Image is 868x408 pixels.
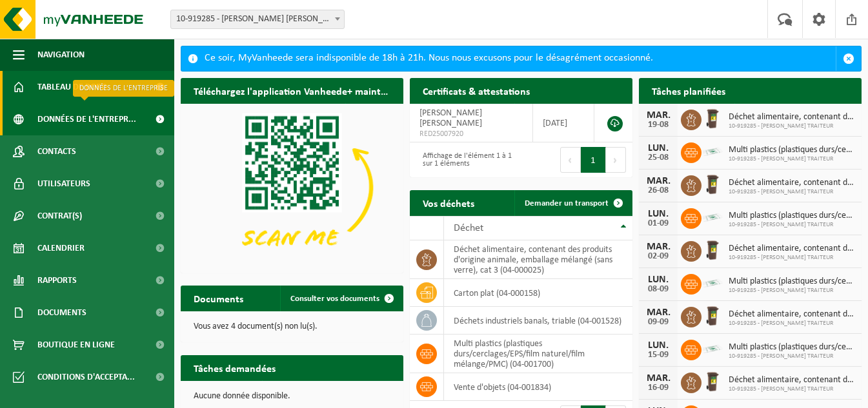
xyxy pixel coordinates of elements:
p: Vous avez 4 document(s) non lu(s). [194,322,390,331]
td: carton plat (04-000158) [444,279,632,307]
span: Contrat(s) [37,200,82,232]
span: Rapports [37,264,77,296]
div: 16-09 [645,384,671,393]
h2: Documents [181,286,256,311]
span: Tableau de bord [37,71,107,103]
span: Calendrier [37,232,85,264]
td: déchets industriels banals, triable (04-001528) [444,307,632,335]
td: vente d'objets (04-001834) [444,373,632,401]
div: 02-09 [645,252,671,261]
span: Contacts [37,135,76,168]
div: Ce soir, MyVanheede sera indisponible de 18h à 21h. Nous nous excusons pour le désagrément occasi... [205,46,836,71]
span: 10-919285 - [PERSON_NAME] TRAITEUR [729,122,855,130]
p: Aucune donnée disponible. [194,392,390,401]
div: Affichage de l'élément 1 à 1 sur 1 éléments [416,146,515,174]
img: WB-0240-HPE-BN-01 [701,239,723,261]
span: Boutique en ligne [37,329,115,361]
span: 10-919285 - [PERSON_NAME] TRAITEUR [729,320,855,327]
img: WB-0240-HPE-BN-01 [701,108,723,130]
button: 1 [581,147,606,173]
span: Documents [37,296,86,329]
img: WB-0240-HPE-BN-01 [701,305,723,327]
span: 10-919285 - LEBRUN TRAITEUR - WAVRIN [171,10,344,28]
img: LP-SK-00500-LPE-16 [701,141,723,162]
span: 10-919285 - [PERSON_NAME] TRAITEUR [729,155,855,163]
span: 10-919285 - [PERSON_NAME] TRAITEUR [729,188,855,196]
div: 15-09 [645,351,671,360]
span: Multi plastics (plastiques durs/cerclages/eps/film naturel/film mélange/pmc) [729,342,855,353]
div: 09-09 [645,318,671,327]
button: Previous [560,147,581,173]
span: Multi plastics (plastiques durs/cerclages/eps/film naturel/film mélange/pmc) [729,211,855,221]
span: Multi plastics (plastiques durs/cerclages/eps/film naturel/film mélange/pmc) [729,277,855,287]
h2: Vos déchets [410,190,487,215]
div: MAR. [645,242,671,252]
span: 10-919285 - LEBRUN TRAITEUR - WAVRIN [170,10,345,29]
span: 10-919285 - [PERSON_NAME] TRAITEUR [729,287,855,295]
button: Next [606,147,626,173]
h2: Tâches demandées [181,355,288,380]
span: Déchet alimentaire, contenant des produits d'origine animale, emballage mélangé ... [729,244,855,254]
div: LUN. [645,143,671,153]
span: Déchet [454,223,483,233]
h2: Tâches planifiées [639,78,738,103]
td: déchet alimentaire, contenant des produits d'origine animale, emballage mélangé (sans verre), cat... [444,240,632,279]
td: multi plastics (plastiques durs/cerclages/EPS/film naturel/film mélange/PMC) (04-001700) [444,335,632,373]
div: 19-08 [645,121,671,130]
span: Demander un transport [525,199,609,208]
img: Download de VHEPlus App [181,104,403,271]
span: 10-919285 - [PERSON_NAME] TRAITEUR [729,254,855,262]
a: Demander un transport [514,190,631,216]
div: LUN. [645,340,671,351]
a: Consulter vos documents [280,286,402,311]
img: LP-SK-00500-LPE-16 [701,206,723,228]
div: 25-08 [645,153,671,162]
img: LP-SK-00500-LPE-16 [701,272,723,294]
span: Déchet alimentaire, contenant des produits d'origine animale, emballage mélangé ... [729,112,855,122]
div: 26-08 [645,186,671,195]
span: Multi plastics (plastiques durs/cerclages/eps/film naturel/film mélange/pmc) [729,145,855,155]
div: 08-09 [645,285,671,294]
span: [PERSON_NAME] [PERSON_NAME] [419,108,482,128]
div: LUN. [645,209,671,219]
span: RED25007920 [419,129,523,139]
span: Déchet alimentaire, contenant des produits d'origine animale, emballage mélangé ... [729,309,855,320]
td: [DATE] [533,104,594,142]
span: Utilisateurs [37,168,90,200]
div: MAR. [645,307,671,318]
span: Déchet alimentaire, contenant des produits d'origine animale, emballage mélangé ... [729,178,855,188]
div: 01-09 [645,219,671,228]
span: 10-919285 - [PERSON_NAME] TRAITEUR [729,221,855,229]
span: Déchet alimentaire, contenant des produits d'origine animale, emballage mélangé ... [729,375,855,385]
img: WB-0240-HPE-BN-01 [701,371,723,393]
div: MAR. [645,373,671,384]
span: Données de l'entrepr... [37,103,136,135]
span: 10-919285 - [PERSON_NAME] TRAITEUR [729,385,855,393]
div: LUN. [645,275,671,285]
span: Consulter vos documents [290,295,379,303]
div: MAR. [645,110,671,121]
img: WB-0240-HPE-BN-01 [701,173,723,195]
span: 10-919285 - [PERSON_NAME] TRAITEUR [729,353,855,360]
h2: Téléchargez l'application Vanheede+ maintenant! [181,78,403,103]
h2: Certificats & attestations [410,78,543,103]
span: Navigation [37,39,85,71]
img: LP-SK-00500-LPE-16 [701,338,723,360]
div: MAR. [645,176,671,186]
span: Conditions d'accepta... [37,361,135,393]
